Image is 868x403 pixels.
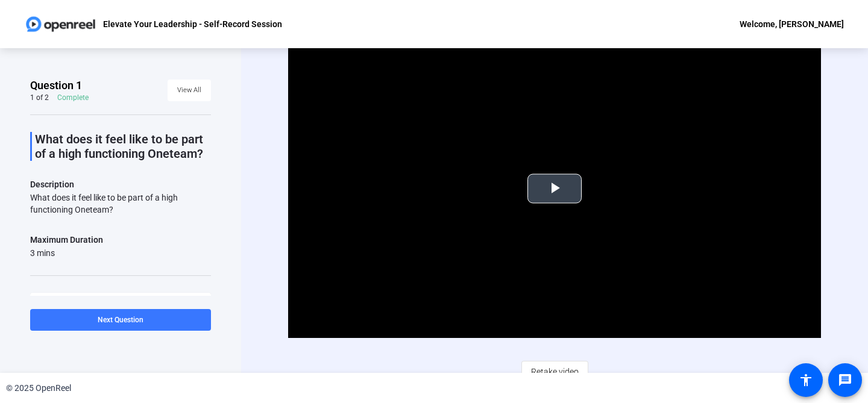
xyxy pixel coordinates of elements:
[98,316,143,324] span: Next Question
[531,360,579,383] span: Retake video
[30,309,211,331] button: Next Question
[24,12,97,36] img: OpenReel logo
[799,373,813,387] mat-icon: accessibility
[177,81,201,99] span: View All
[57,93,89,102] div: Complete
[30,177,211,192] p: Description
[527,173,582,203] button: Play Video
[30,78,82,93] span: Question 1
[288,39,821,338] div: Video Player
[35,132,211,161] p: What does it feel like to be part of a high functioning Oneteam?
[6,382,71,395] div: © 2025 OpenReel
[30,192,211,216] div: What does it feel like to be part of a high functioning Oneteam?
[168,80,211,101] button: View All
[740,17,844,31] div: Welcome, [PERSON_NAME]
[30,233,103,247] div: Maximum Duration
[30,93,49,102] div: 1 of 2
[838,373,852,387] mat-icon: message
[521,361,588,383] button: Retake video
[30,247,103,259] div: 3 mins
[103,17,282,31] p: Elevate Your Leadership - Self-Record Session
